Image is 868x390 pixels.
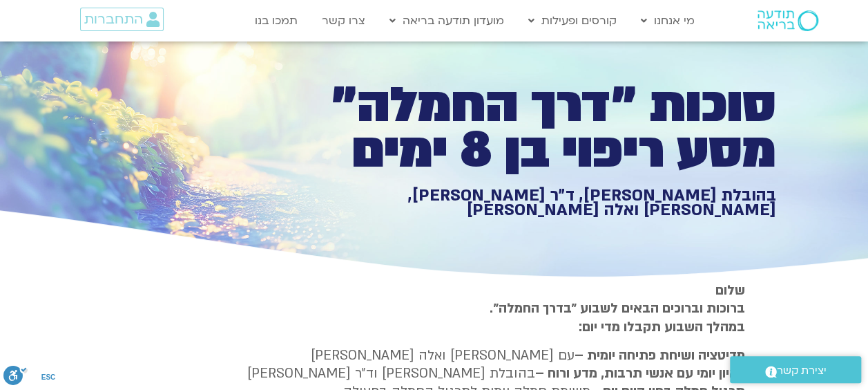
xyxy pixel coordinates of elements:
h1: בהובלת [PERSON_NAME], ד״ר [PERSON_NAME], [PERSON_NAME] ואלה [PERSON_NAME] [298,188,776,218]
a: יצירת קשר [730,356,861,383]
b: ראיון יומי עם אנשי תרבות, מדע ורוח – [535,364,745,382]
a: התחברות [80,8,164,31]
span: התחברות [84,12,143,27]
a: צרו קשר [315,8,372,34]
a: תמכו בנו [248,8,305,34]
h1: סוכות ״דרך החמלה״ מסע ריפוי בן 8 ימים [298,83,776,174]
a: מי אנחנו [634,8,702,34]
span: יצירת קשר [777,362,827,380]
a: מועדון תודעה בריאה [383,8,511,34]
a: קורסים ופעילות [521,8,624,34]
strong: מדיטציה ושיחת פתיחה יומית – [575,346,745,364]
strong: שלום [715,281,745,299]
img: תודעה בריאה [758,10,818,31]
strong: ברוכות וברוכים הבאים לשבוע ״בדרך החמלה״. במהלך השבוע תקבלו מדי יום: [490,299,745,335]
